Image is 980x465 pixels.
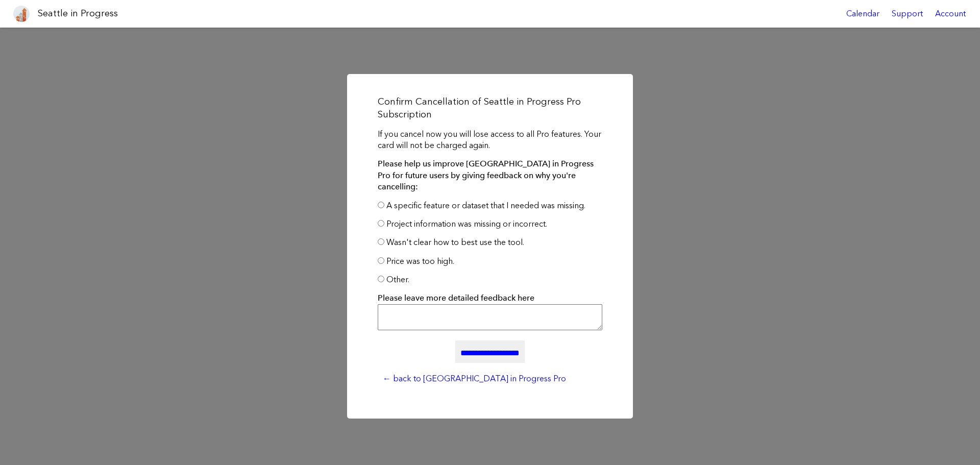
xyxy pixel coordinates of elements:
p: If you cancel now you will lose access to all Pro features. Your card will not be charged again. [378,129,602,152]
img: favicon-96x96.png [13,6,30,22]
label: Other. [386,275,409,284]
strong: Please leave more detailed feedback here [378,293,534,303]
label: Price was too high. [386,256,454,266]
label: Project information was missing or incorrect. [386,219,547,229]
h2: Confirm Cancellation of Seattle in Progress Pro Subscription [378,95,602,121]
strong: Please help us improve [GEOGRAPHIC_DATA] in Progress Pro for future users by giving feedback on w... [378,159,594,191]
label: Wasn't clear how to best use the tool. [386,237,524,247]
a: ← back to [GEOGRAPHIC_DATA] in Progress Pro [378,370,571,387]
h1: Seattle in Progress [38,7,118,20]
label: A specific feature or dataset that I needed was missing. [386,201,585,210]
